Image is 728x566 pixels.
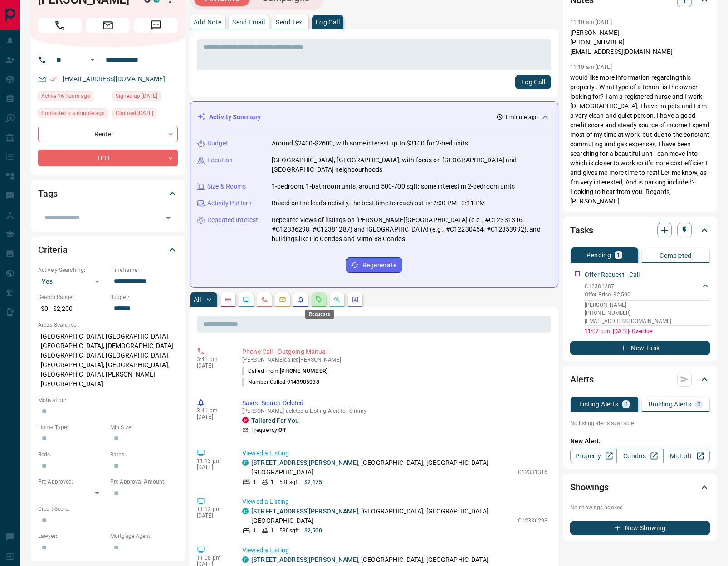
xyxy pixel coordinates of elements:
p: 1 [271,527,274,535]
p: 11:07 p.m. [DATE] - Overdue [585,327,710,335]
button: Log Call [515,75,551,89]
p: Location [207,155,233,165]
button: Regenerate [346,257,402,273]
p: Phone Call - Outgoing Manual [242,347,547,357]
div: Criteria [38,239,178,261]
div: condos.ca [242,556,249,563]
svg: Agent Actions [352,296,359,303]
p: New Alert: [570,436,710,446]
svg: Email Verified [50,76,56,82]
div: Requests [305,310,334,319]
h2: Criteria [38,242,68,257]
p: Pre-Approved: [38,478,106,486]
p: Budget: [110,293,178,301]
span: Signed up [DATE] [116,92,157,101]
p: 530 sqft [279,527,299,535]
div: Tasks [570,219,710,241]
p: $0 - $2,200 [38,301,106,316]
p: 1 [616,252,620,258]
div: Alerts [570,368,710,390]
p: [PERSON_NAME] [585,301,710,309]
div: Activity Summary1 minute ago [197,109,551,126]
a: Mr.Loft [663,449,710,463]
span: Message [134,18,178,33]
a: Tailored For You [251,417,299,424]
p: No showings booked [570,503,710,512]
p: [DATE] [197,464,229,470]
p: 1-bedroom, 1-bathroom units, around 500-700 sqft; some interest in 2-bedroom units [272,182,515,191]
p: Listing Alerts [579,401,619,407]
p: Repeated Interest [207,215,258,225]
p: [PERSON_NAME] deleted a Listing Alert for Simmy [242,408,547,414]
h2: Alerts [570,372,594,387]
p: Pending [586,252,611,258]
p: 0 [697,401,701,407]
span: [PHONE_NUMBER] [280,368,327,374]
p: All [194,296,201,303]
h2: Showings [570,480,609,494]
p: $2,500 [304,527,322,535]
svg: Requests [315,296,322,303]
p: Beds: [38,450,106,459]
p: Activity Summary [209,112,261,122]
div: Thu Sep 11 2025 [38,91,108,104]
p: Actively Searching: [38,266,106,274]
p: Send Email [232,19,265,25]
div: Sat Oct 17 2020 [112,108,178,121]
span: Email [86,18,130,33]
svg: Emails [279,296,286,303]
h2: Tags [38,186,57,201]
p: Completed [660,252,692,259]
p: Frequency: [251,426,286,434]
p: No listing alerts available [570,419,710,427]
p: Mortgage Agent: [110,532,178,540]
p: 1 minute ago [505,113,538,121]
p: Viewed a Listing [242,497,547,507]
a: Property [570,449,617,463]
p: [DATE] [197,363,229,369]
p: [EMAIL_ADDRESS][DOMAIN_NAME] [585,317,710,325]
a: [EMAIL_ADDRESS][DOMAIN_NAME] [63,75,165,82]
p: C12331316 [518,468,547,476]
div: Showings [570,476,710,498]
p: 11:10 am [DATE] [570,19,612,25]
p: [GEOGRAPHIC_DATA], [GEOGRAPHIC_DATA], with focus on [GEOGRAPHIC_DATA] and [GEOGRAPHIC_DATA] neigh... [272,155,551,174]
strong: Off [278,427,286,433]
p: [PHONE_NUMBER] [585,309,710,317]
span: Contacted < a minute ago [41,109,105,118]
p: C12336298 [518,517,547,525]
p: Areas Searched: [38,321,178,329]
p: would like more information regarding this property.. What type of a tenant is the owner looking ... [570,73,710,206]
span: 9143985038 [287,379,319,385]
p: Credit Score: [38,505,178,513]
a: [STREET_ADDRESS][PERSON_NAME] [251,459,358,466]
p: Saved Search Deleted [242,398,547,408]
div: Tags [38,183,178,204]
p: 3:41 pm [197,407,229,414]
p: , [GEOGRAPHIC_DATA], [GEOGRAPHIC_DATA], [GEOGRAPHIC_DATA] [251,507,513,526]
div: property.ca [242,417,249,423]
svg: Lead Browsing Activity [243,296,250,303]
p: Activity Pattern [207,198,252,208]
p: , [GEOGRAPHIC_DATA], [GEOGRAPHIC_DATA], [GEOGRAPHIC_DATA] [251,458,513,477]
h2: Tasks [570,223,593,237]
p: 11:13 pm [197,458,229,464]
p: Log Call [316,19,340,25]
p: 1 [253,478,256,486]
p: Search Range: [38,293,106,301]
div: condos.ca [242,460,249,466]
a: [STREET_ADDRESS][PERSON_NAME] [251,556,358,563]
p: Repeated views of listings on [PERSON_NAME][GEOGRAPHIC_DATA] (e.g., #C12331316, #C12336298, #C123... [272,215,551,244]
p: Add Note [194,19,221,25]
a: [STREET_ADDRESS][PERSON_NAME] [251,508,358,515]
button: New Task [570,341,710,355]
svg: Listing Alerts [297,296,304,303]
div: HOT [38,150,178,166]
span: Claimed [DATE] [116,109,153,118]
svg: Notes [225,296,232,303]
p: Pre-Approval Amount: [110,478,178,486]
p: Timeframe: [110,266,178,274]
p: Motivation: [38,396,178,404]
p: Called From: [242,367,327,375]
p: Number Called: [242,378,319,386]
